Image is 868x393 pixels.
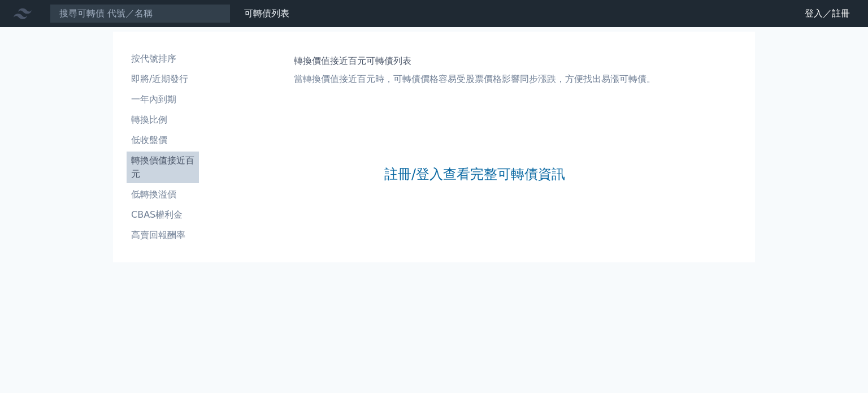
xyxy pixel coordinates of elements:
[127,111,199,129] a: 轉換比例
[294,72,656,86] p: 當轉換價值接近百元時，可轉債價格容易受股票價格影響同步漲跌，方便找出易漲可轉債。
[127,70,199,88] a: 即將/近期發行
[127,50,199,68] a: 按代號排序
[127,228,199,242] li: 高賣回報酬率
[127,152,199,183] a: 轉換價值接近百元
[127,154,199,181] li: 轉換價值接近百元
[127,133,199,147] li: 低收盤價
[384,165,565,183] a: 註冊/登入查看完整可轉債資訊
[127,72,199,86] li: 即將/近期發行
[127,90,199,109] a: 一年內到期
[127,52,199,66] li: 按代號排序
[294,54,656,68] h1: 轉換價值接近百元可轉債列表
[127,208,199,222] li: CBAS權利金
[127,226,199,244] a: 高賣回報酬率
[127,113,199,127] li: 轉換比例
[244,8,289,19] a: 可轉債列表
[127,206,199,224] a: CBAS權利金
[127,185,199,204] a: 低轉換溢價
[127,93,199,106] li: 一年內到期
[127,188,199,201] li: 低轉換溢價
[796,5,859,23] a: 登入／註冊
[127,131,199,149] a: 低收盤價
[50,4,231,23] input: 搜尋可轉債 代號／名稱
